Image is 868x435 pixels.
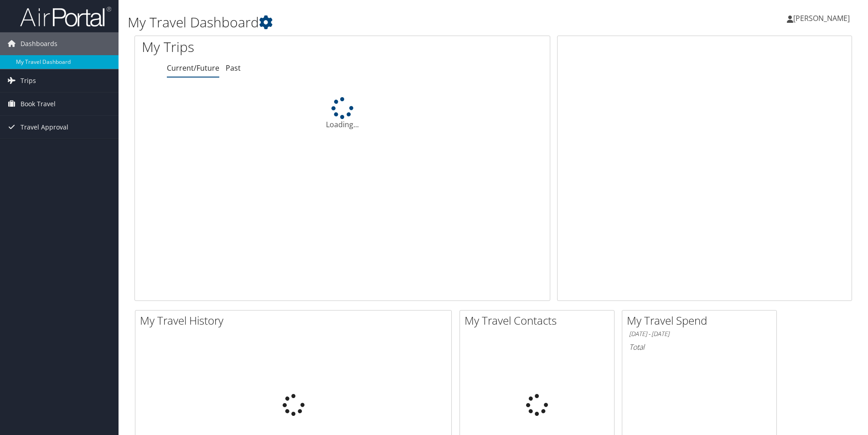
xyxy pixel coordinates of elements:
[465,313,614,328] h2: My Travel Contacts
[20,6,111,27] img: airportal-logo.png
[135,97,550,130] div: Loading...
[793,13,850,23] span: [PERSON_NAME]
[142,37,370,57] h1: My Trips
[21,93,56,115] span: Book Travel
[787,5,859,32] a: [PERSON_NAME]
[629,342,770,352] h6: Total
[627,313,776,328] h2: My Travel Spend
[21,116,68,139] span: Travel Approval
[226,63,241,73] a: Past
[21,32,57,55] span: Dashboards
[167,63,219,73] a: Current/Future
[128,13,615,32] h1: My Travel Dashboard
[140,313,451,328] h2: My Travel History
[21,69,36,92] span: Trips
[629,330,770,338] h6: [DATE] - [DATE]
